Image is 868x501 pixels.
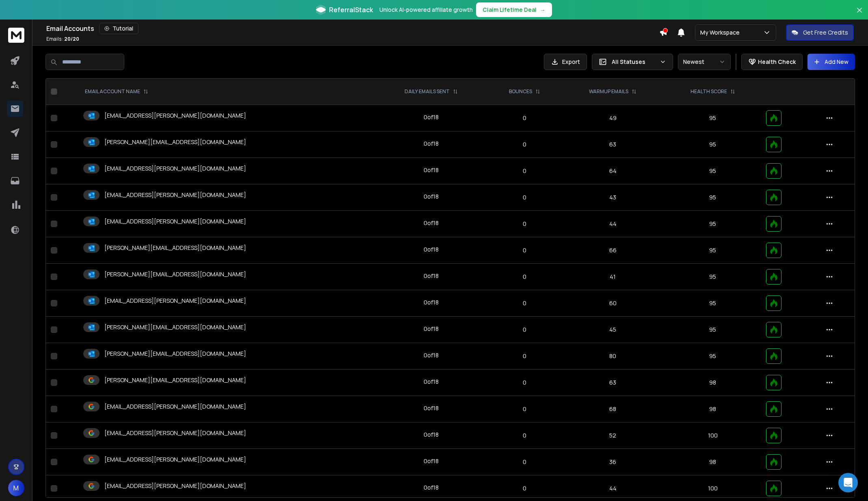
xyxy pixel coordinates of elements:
div: 0 of 18 [424,193,439,201]
p: 0 [492,140,557,149]
div: 0 of 18 [424,351,439,359]
p: [PERSON_NAME][EMAIL_ADDRESS][DOMAIN_NAME] [104,323,246,331]
button: Claim Lifetime Deal→ [476,2,552,17]
div: 0 of 18 [424,325,439,333]
p: 0 [492,193,557,201]
div: 0 of 18 [424,431,439,439]
div: 0 of 18 [424,378,439,386]
button: M [8,480,24,496]
span: 20 / 20 [64,35,79,42]
p: DAILY EMAILS SENT [405,88,450,95]
td: 66 [562,237,664,264]
div: Email Accounts [46,23,659,34]
p: [PERSON_NAME][EMAIL_ADDRESS][DOMAIN_NAME] [104,138,246,146]
p: [PERSON_NAME][EMAIL_ADDRESS][DOMAIN_NAME] [104,244,246,252]
p: [EMAIL_ADDRESS][PERSON_NAME][DOMAIN_NAME] [104,429,246,437]
span: ReferralStack [329,5,373,15]
p: [EMAIL_ADDRESS][PERSON_NAME][DOMAIN_NAME] [104,455,246,464]
td: 95 [664,343,762,370]
p: 0 [492,220,557,228]
td: 95 [664,290,762,317]
div: 0 of 18 [424,298,439,306]
p: 0 [492,378,557,387]
p: Get Free Credits [803,28,848,37]
div: 0 of 18 [424,245,439,254]
td: 80 [562,343,664,370]
td: 52 [562,422,664,449]
td: 95 [664,317,762,343]
button: Newest [678,54,731,70]
td: 36 [562,449,664,475]
td: 43 [562,184,664,211]
td: 63 [562,131,664,158]
p: [PERSON_NAME][EMAIL_ADDRESS][DOMAIN_NAME] [104,376,246,384]
td: 95 [664,158,762,184]
td: 98 [664,396,762,422]
p: 0 [492,167,557,175]
td: 68 [562,396,664,422]
div: 0 of 18 [424,166,439,174]
td: 95 [664,211,762,237]
p: [PERSON_NAME][EMAIL_ADDRESS][DOMAIN_NAME] [104,350,246,358]
p: HEALTH SCORE [691,88,727,95]
td: 41 [562,264,664,290]
p: [EMAIL_ADDRESS][PERSON_NAME][DOMAIN_NAME] [104,217,246,225]
p: 0 [492,484,557,492]
p: 0 [492,299,557,307]
div: 0 of 18 [424,404,439,412]
p: [EMAIL_ADDRESS][PERSON_NAME][DOMAIN_NAME] [104,164,246,173]
p: 0 [492,326,557,334]
td: 95 [664,237,762,264]
td: 98 [664,449,762,475]
button: Get Free Credits [786,24,854,41]
p: [EMAIL_ADDRESS][PERSON_NAME][DOMAIN_NAME] [104,112,246,120]
td: 63 [562,370,664,396]
button: Close banner [854,5,865,24]
p: Emails : [46,36,79,42]
p: 0 [492,114,557,122]
div: 0 of 18 [424,457,439,465]
button: Health Check [741,54,803,70]
td: 64 [562,158,664,184]
p: 0 [492,431,557,440]
div: 0 of 18 [424,219,439,227]
button: Export [544,54,587,70]
p: 0 [492,273,557,281]
div: EMAIL ACCOUNT NAME [85,88,148,95]
div: 0 of 18 [424,483,439,492]
p: Health Check [758,58,796,66]
div: 0 of 18 [424,140,439,148]
p: 0 [492,458,557,466]
p: My Workspace [700,28,743,37]
p: [EMAIL_ADDRESS][PERSON_NAME][DOMAIN_NAME] [104,297,246,305]
button: Tutorial [99,23,139,34]
div: Open Intercom Messenger [838,473,858,492]
p: [EMAIL_ADDRESS][PERSON_NAME][DOMAIN_NAME] [104,482,246,490]
td: 60 [562,290,664,317]
td: 95 [664,131,762,158]
button: Add New [807,54,855,70]
p: 0 [492,405,557,413]
p: All Statuses [612,58,656,66]
p: 0 [492,246,557,254]
td: 49 [562,105,664,131]
p: [EMAIL_ADDRESS][PERSON_NAME][DOMAIN_NAME] [104,403,246,411]
p: [EMAIL_ADDRESS][PERSON_NAME][DOMAIN_NAME] [104,191,246,199]
td: 95 [664,184,762,211]
td: 45 [562,317,664,343]
p: [PERSON_NAME][EMAIL_ADDRESS][DOMAIN_NAME] [104,270,246,278]
span: → [540,6,545,14]
p: WARMUP EMAILS [589,88,628,95]
div: 0 of 18 [424,272,439,280]
p: BOUNCES [509,88,532,95]
td: 98 [664,370,762,396]
p: 0 [492,352,557,360]
p: Unlock AI-powered affiliate growth [379,6,473,14]
td: 95 [664,105,762,131]
td: 44 [562,211,664,237]
div: 0 of 18 [424,113,439,121]
td: 100 [664,422,762,449]
td: 95 [664,264,762,290]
